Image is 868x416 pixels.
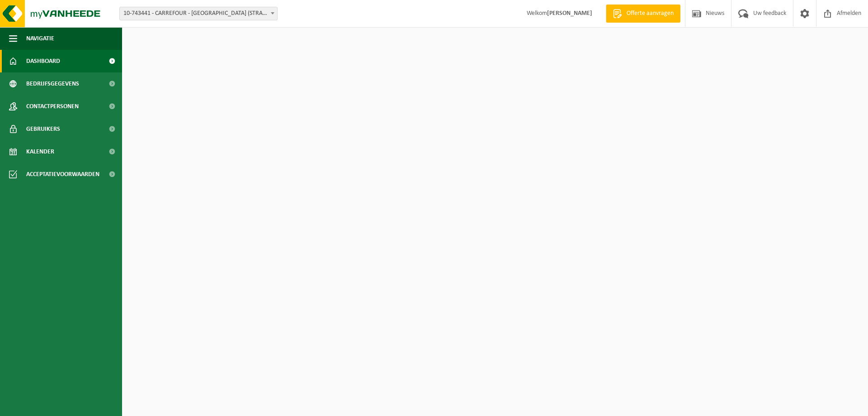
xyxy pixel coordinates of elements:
span: Contactpersonen [26,95,79,118]
span: Dashboard [26,50,60,72]
span: 10-743441 - CARREFOUR - KOKSIJDE (STRANDLAAN) 691 - KOKSIJDE [119,7,278,20]
span: Bedrijfsgegevens [26,72,79,95]
strong: [PERSON_NAME] [547,10,592,17]
span: Gebruikers [26,118,60,140]
span: Kalender [26,140,54,163]
span: Navigatie [26,27,54,50]
span: Acceptatievoorwaarden [26,163,99,186]
span: 10-743441 - CARREFOUR - KOKSIJDE (STRANDLAAN) 691 - KOKSIJDE [120,7,277,20]
span: Offerte aanvragen [624,9,676,18]
a: Offerte aanvragen [606,5,680,23]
